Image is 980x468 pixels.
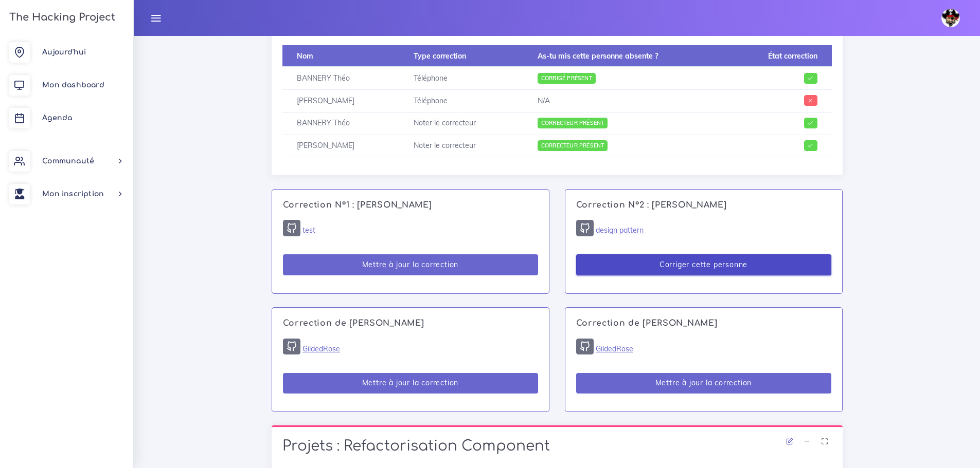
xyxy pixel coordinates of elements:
th: État correction [725,45,831,67]
h4: Correction N°1 : [PERSON_NAME] [283,200,538,210]
td: Téléphone [399,90,523,113]
span: Aujourd'hui [42,48,86,56]
button: Corriger cette personne [576,254,831,275]
td: Noter le correcteur [399,112,523,135]
td: BANNERY Théo [282,112,400,135]
span: Communauté [42,157,94,165]
td: BANNERY Théo [282,67,400,89]
td: Noter le correcteur [399,135,523,157]
h4: Correction de [PERSON_NAME] [576,319,831,328]
h4: Correction N°2 : [PERSON_NAME] [576,200,831,210]
th: Type correction [399,45,523,67]
th: As-tu mis cette personne absente ? [523,45,726,67]
h1: Projets : Refactorisation Component [282,438,832,455]
span: Correcteur présent [538,140,608,151]
td: [PERSON_NAME] [282,90,400,113]
td: Téléphone [399,67,523,89]
button: Mettre à jour la correction [283,254,538,275]
span: Corrigé présent [538,73,596,84]
span: Correcteur présent [538,118,608,128]
th: Nom [282,45,400,67]
a: GildedRose [302,344,340,353]
td: [PERSON_NAME] [282,135,400,157]
h4: Correction de [PERSON_NAME] [283,319,538,328]
span: Mon dashboard [42,81,104,89]
a: design pattern [596,226,644,235]
button: Mettre à jour la correction [283,373,538,394]
button: Mettre à jour la correction [576,373,831,394]
span: Agenda [42,114,72,122]
td: N/A [523,90,726,113]
span: Mon inscription [42,190,104,198]
a: GildedRose [596,344,633,353]
h3: The Hacking Project [6,12,115,23]
img: avatar [941,9,960,27]
a: test [302,226,315,235]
